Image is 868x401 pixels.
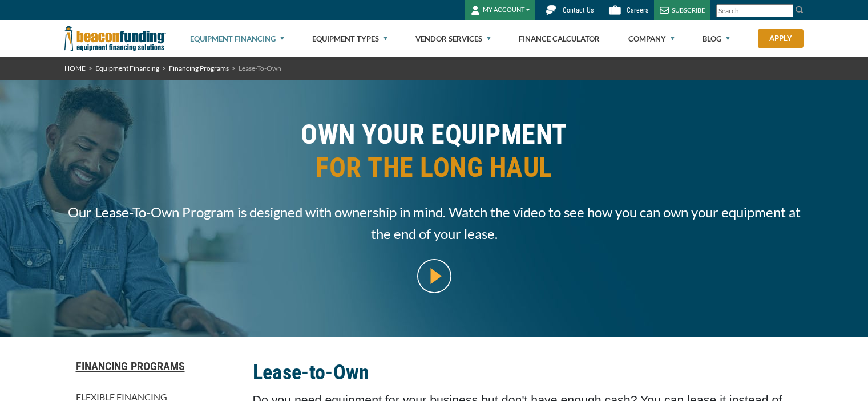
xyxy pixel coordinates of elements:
[716,4,793,17] input: Search
[169,64,229,72] a: Financing Programs
[795,5,804,14] img: Search
[627,6,648,14] span: Careers
[64,201,804,245] span: Our Lease-To-Own Program is designed with ownership in mind. Watch the video to see how you can o...
[64,64,86,72] a: HOME
[417,259,451,293] img: video modal pop-up play button
[703,21,730,57] a: Blog
[253,359,804,386] h2: Lease-to-Own
[312,21,387,57] a: Equipment Types
[519,21,600,57] a: Finance Calculator
[758,29,804,48] a: Apply
[563,6,594,14] span: Contact Us
[64,20,166,57] img: Beacon Funding Corporation logo
[64,151,804,184] span: FOR THE LONG HAUL
[95,64,159,72] a: Equipment Financing
[781,6,790,15] a: Clear search text
[64,359,239,373] a: Financing Programs
[239,64,281,72] span: Lease-To-Own
[64,118,804,193] h1: OWN YOUR EQUIPMENT
[190,21,284,57] a: Equipment Financing
[415,21,491,57] a: Vendor Services
[628,21,675,57] a: Company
